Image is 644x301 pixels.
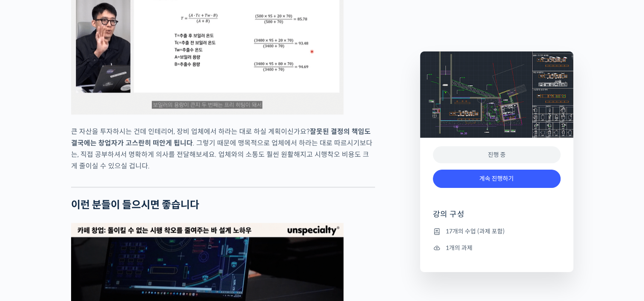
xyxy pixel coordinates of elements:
[433,243,561,253] li: 1개의 과제
[71,199,199,211] strong: 이런 분들이 들으시면 좋습니다
[433,170,561,188] a: 계속 진행하기
[27,243,32,250] span: 홈
[71,126,375,172] p: 큰 자산을 투자하시는 건데 인테리어, 장비 업체에서 하라는 대로 하실 계획이신가요? . 그렇기 때문에 맹목적으로 업체에서 하라는 대로 따르시기보다는, 직접 공부하셔서 명확하게...
[110,230,163,252] a: 설정
[132,243,142,250] span: 설정
[433,226,561,236] li: 17개의 수업 (과제 포함)
[56,230,110,252] a: 대화
[433,146,561,164] div: 진행 중
[433,209,561,226] h4: 강의 구성
[3,230,56,252] a: 홈
[78,244,88,250] span: 대화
